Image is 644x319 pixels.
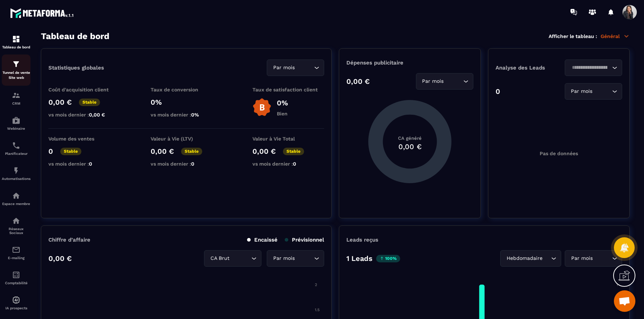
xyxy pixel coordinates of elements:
div: Search for option [565,83,622,100]
p: Général [601,33,630,39]
p: 0,00 € [151,147,174,156]
span: 0 [293,161,296,167]
img: scheduler [12,141,20,150]
a: formationformationTunnel de vente Site web [2,54,30,86]
a: accountantaccountantComptabilité [2,265,30,290]
span: Par mois [569,254,594,262]
span: 0 [191,161,194,167]
img: automations [12,166,20,175]
p: Leads reçus [346,237,378,243]
input: Search for option [445,77,461,85]
a: emailemailE-mailing [2,240,30,265]
p: vs mois dernier : [252,161,324,167]
a: automationsautomationsWebinaire [2,111,30,136]
p: Bien [277,111,288,116]
span: Par mois [271,64,296,72]
p: 0,00 € [48,98,72,106]
img: b-badge-o.b3b20ee6.svg [252,98,271,117]
p: Réseaux Sociaux [2,227,30,235]
p: 1 Leads [346,254,373,263]
p: Taux de satisfaction client [252,87,324,92]
img: automations [12,191,20,200]
img: automations [12,296,20,304]
div: Search for option [416,73,473,90]
input: Search for option [594,87,610,95]
img: formation [12,60,20,68]
p: Volume des ventes [48,136,120,142]
a: formationformationCRM [2,86,30,111]
input: Search for option [544,254,549,262]
p: Comptabilité [2,281,30,285]
p: Dépenses publicitaire [346,59,473,66]
p: 100% [376,255,400,262]
span: Par mois [271,254,296,262]
p: Tableau de bord [2,45,30,49]
div: Search for option [204,250,261,267]
p: 0 [48,147,53,156]
img: automations [12,116,20,125]
a: formationformationTableau de bord [2,29,30,54]
div: Ouvrir le chat [614,290,635,312]
p: E-mailing [2,256,30,260]
p: CRM [2,101,30,105]
img: social-network [12,216,20,225]
p: Webinaire [2,127,30,130]
p: Planificateur [2,152,30,156]
p: Encaissé [247,237,278,243]
p: Analyse des Leads [496,65,559,71]
input: Search for option [296,254,312,262]
a: automationsautomationsAutomatisations [2,161,30,186]
div: Search for option [500,250,561,267]
span: Par mois [421,77,445,85]
p: 0,00 € [252,147,276,156]
p: Afficher le tableau : [549,33,597,39]
p: 0,00 € [48,254,72,263]
input: Search for option [231,254,250,262]
p: 0 [496,87,500,96]
span: Par mois [569,87,594,95]
input: Search for option [296,64,312,72]
p: vs mois dernier : [151,112,222,118]
p: 0,00 € [346,77,370,86]
p: Prévisionnel [285,237,324,243]
tspan: 1.5 [315,308,319,312]
p: vs mois dernier : [48,112,120,118]
a: social-networksocial-networkRéseaux Sociaux [2,211,30,240]
img: email [12,246,20,254]
span: 0,00 € [89,112,105,118]
p: Tunnel de vente Site web [2,70,30,80]
p: Automatisations [2,177,30,181]
p: Stable [60,148,81,155]
span: CA Brut [209,254,231,262]
p: 0% [151,98,222,106]
p: Stable [181,148,202,155]
img: formation [12,91,20,100]
p: Stable [283,148,304,155]
a: schedulerschedulerPlanificateur [2,136,30,161]
p: vs mois dernier : [151,161,222,167]
a: automationsautomationsEspace membre [2,186,30,211]
div: Search for option [565,250,622,267]
input: Search for option [569,64,610,72]
span: 0% [191,112,199,118]
p: Pas de données [540,151,578,156]
img: formation [12,35,20,43]
p: vs mois dernier : [48,161,120,167]
span: 0 [89,161,92,167]
p: Stable [79,99,100,106]
p: Taux de conversion [151,87,222,92]
p: Statistiques globales [48,65,104,71]
p: IA prospects [2,306,30,310]
img: logo [10,6,75,19]
span: Hebdomadaire [505,254,544,262]
input: Search for option [594,254,610,262]
p: Chiffre d’affaire [48,237,90,243]
div: Search for option [267,250,324,267]
img: accountant [12,271,20,279]
div: Search for option [267,59,324,76]
div: Search for option [565,59,622,76]
h3: Tableau de bord [41,31,109,41]
tspan: 1 [616,282,618,287]
p: Coût d'acquisition client [48,87,120,92]
p: Espace membre [2,202,30,206]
